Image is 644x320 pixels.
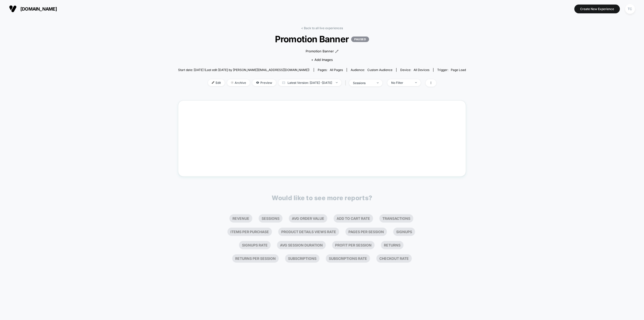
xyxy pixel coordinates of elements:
[277,241,326,249] li: Avg Session Duration
[282,81,285,84] img: calendar
[414,68,429,72] span: all devices
[332,241,375,249] li: Profit Per Session
[353,81,373,85] div: sessions
[377,82,379,83] img: end
[336,82,338,83] img: end
[227,228,272,236] li: Items Per Purchase
[231,81,233,84] img: end
[301,26,343,30] a: < Back to all live experiences
[351,37,369,42] p: PAUSED
[208,79,225,86] span: Edit
[239,241,271,249] li: Signups Rate
[278,79,341,86] span: Latest Version: [DATE] - [DATE]
[367,68,392,72] span: Custom Audience
[227,79,250,86] span: Archive
[212,81,214,84] img: edit
[278,228,339,236] li: Product Details Views Rate
[381,241,404,249] li: Returns
[259,214,283,223] li: Sessions
[20,6,57,12] span: [DOMAIN_NAME]
[345,228,387,236] li: Pages Per Session
[624,4,636,14] button: TC
[8,5,58,13] button: [DOMAIN_NAME]
[351,68,392,72] div: Audience:
[334,214,373,223] li: Add To Cart Rate
[344,79,349,87] span: |
[272,194,372,202] p: Would like to see more reports?
[311,58,333,62] span: + Add Images
[415,82,417,83] img: end
[326,254,370,263] li: Subscriptions Rate
[318,68,343,72] div: Pages:
[252,79,276,86] span: Preview
[306,49,334,54] span: Promotion Banner
[451,68,466,72] span: Page Load
[330,68,343,72] span: all pages
[391,81,411,85] div: No Filter
[285,254,319,263] li: Subscriptions
[574,5,620,13] button: Create New Experience
[393,228,415,236] li: Signups
[232,254,279,263] li: Returns Per Session
[396,68,433,72] span: Device:
[229,214,252,223] li: Revenue
[9,5,17,13] img: Visually logo
[379,214,413,223] li: Transactions
[192,34,452,44] span: Promotion Banner
[376,254,412,263] li: Checkout Rate
[178,68,309,72] span: Start date: [DATE] (Last edit [DATE] by [PERSON_NAME][EMAIL_ADDRESS][DOMAIN_NAME])
[625,4,635,14] div: TC
[437,68,466,72] div: Trigger:
[289,214,327,223] li: Avg Order Value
